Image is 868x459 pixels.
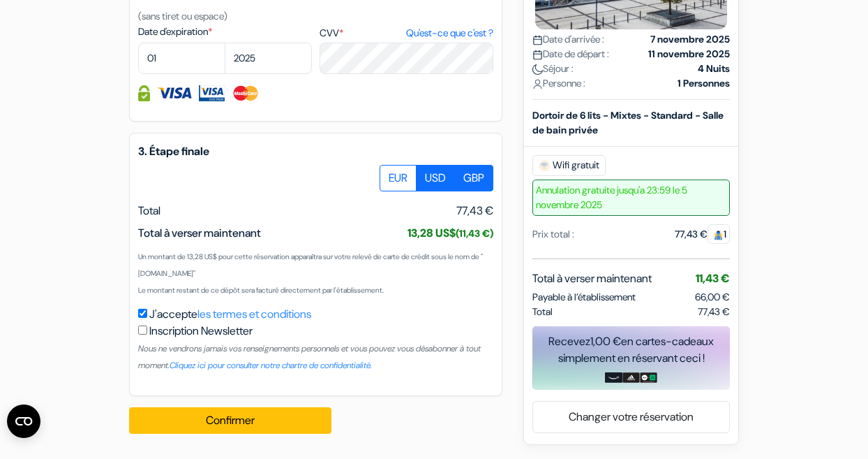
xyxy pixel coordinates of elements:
[708,224,730,243] span: 1
[532,78,543,89] img: user_icon.svg
[199,85,224,101] img: Visa Electron
[698,304,730,319] span: 77,43 €
[532,61,574,75] span: Séjour :
[407,226,493,240] span: 13,28 US$
[138,145,493,158] h5: 3. Étape finale
[138,203,160,218] span: Total
[157,85,192,101] img: Visa
[532,108,724,136] b: Dortoir de 6 lits - Mixtes - Standard - Salle de bain privée
[532,34,543,45] img: calendar.svg
[454,165,493,191] label: GBP
[532,289,636,304] span: Payable à l’établissement
[149,323,253,340] label: Inscription Newsletter
[232,85,260,101] img: Master Card
[138,226,261,240] span: Total à verser maintenant
[138,85,150,101] img: Information de carte de crédit entièrement encryptée et sécurisée
[380,165,417,191] label: EUR
[532,31,604,46] span: Date d'arrivée :
[590,333,621,348] span: 1,00 €
[696,270,730,285] span: 11,43 €
[713,229,724,240] img: guest.svg
[406,26,493,41] a: Qu'est-ce que c'est ?
[678,75,730,90] strong: 1 Personnes
[675,226,730,241] div: 77,43 €
[539,159,550,170] img: free_wifi.svg
[129,407,331,434] button: Confirmer
[138,343,481,371] small: Nous ne vendrons jamais vos renseignements personnels et vous pouvez vous désabonner à tout moment.
[197,307,311,321] a: les termes et conditions
[648,46,730,61] strong: 11 novembre 2025
[605,372,622,383] img: amazon-card-no-text.png
[532,333,730,366] div: Recevez en cartes-cadeaux simplement en réservant ceci !
[622,372,640,383] img: adidas-card.png
[456,227,493,240] small: (11,43 €)
[380,165,493,191] div: Basic radio toggle button group
[532,154,606,175] span: Wifi gratuit
[138,286,384,295] small: Le montant restant de ce dépôt sera facturé directement par l'établissement.
[532,46,609,61] span: Date de départ :
[650,31,730,46] strong: 7 novembre 2025
[138,10,227,22] small: (sans tiret ou espace)
[7,405,40,438] button: Ouvrir le widget CMP
[532,75,585,90] span: Personne :
[532,179,730,215] span: Annulation gratuite jusqu'a 23:59 le 5 novembre 2025
[149,306,311,323] label: J'accepte
[170,360,372,371] a: Cliquez ici pour consulter notre chartre de confidentialité.
[532,64,543,74] img: moon.svg
[532,270,652,286] span: Total à verser maintenant
[532,226,574,241] div: Prix total :
[698,61,730,75] strong: 4 Nuits
[138,24,312,39] label: Date d'expiration
[456,203,493,219] span: 77,43 €
[532,304,553,319] span: Total
[640,372,657,383] img: uber-uber-eats-card.png
[695,290,730,303] span: 66,00 €
[416,165,455,191] label: USD
[533,404,729,430] a: Changer votre réservation
[320,26,493,41] label: CVV
[138,252,483,278] small: Un montant de 13,28 US$ pour cette réservation apparaîtra sur votre relevé de carte de crédit sou...
[532,49,543,59] img: calendar.svg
